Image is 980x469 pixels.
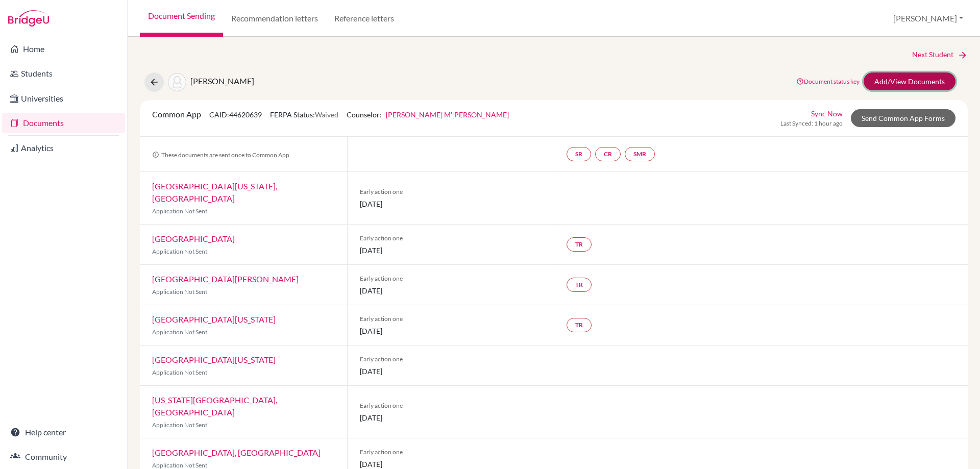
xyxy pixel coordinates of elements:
[347,110,509,119] span: Counselor:
[152,355,276,364] a: [GEOGRAPHIC_DATA][US_STATE]
[360,401,542,410] span: Early action one
[360,366,542,377] span: [DATE]
[152,151,289,159] span: These documents are sent once to Common App
[595,147,621,161] a: CR
[360,355,542,364] span: Early action one
[567,318,592,332] a: TR
[912,49,968,60] a: Next Student
[152,395,277,417] a: [US_STATE][GEOGRAPHIC_DATA], [GEOGRAPHIC_DATA]
[386,110,509,119] a: [PERSON_NAME] M'[PERSON_NAME]
[567,147,591,161] a: SR
[811,108,843,119] a: Sync Now
[152,109,201,119] span: Common App
[2,422,125,442] a: Help center
[270,110,338,119] span: FERPA Status:
[209,110,262,119] span: CAID: 44620639
[152,248,207,255] span: Application Not Sent
[2,63,125,84] a: Students
[2,138,125,158] a: Analytics
[796,78,860,85] a: Document status key
[152,461,207,469] span: Application Not Sent
[152,421,207,429] span: Application Not Sent
[360,245,542,256] span: [DATE]
[567,278,592,292] a: TR
[780,119,843,128] span: Last Synced: 1 hour ago
[152,448,321,457] a: [GEOGRAPHIC_DATA], [GEOGRAPHIC_DATA]
[315,110,338,119] span: Waived
[360,234,542,243] span: Early action one
[360,285,542,296] span: [DATE]
[152,207,207,215] span: Application Not Sent
[152,368,207,376] span: Application Not Sent
[152,274,299,284] a: [GEOGRAPHIC_DATA][PERSON_NAME]
[2,113,125,133] a: Documents
[2,88,125,109] a: Universities
[851,109,955,127] a: Send Common App Forms
[360,412,542,423] span: [DATE]
[864,72,955,90] a: Add/View Documents
[8,10,49,27] img: Bridge-U
[360,199,542,209] span: [DATE]
[2,447,125,467] a: Community
[360,448,542,457] span: Early action one
[360,187,542,196] span: Early action one
[625,147,655,161] a: SMR
[567,237,592,252] a: TR
[152,314,276,324] a: [GEOGRAPHIC_DATA][US_STATE]
[152,234,235,243] a: [GEOGRAPHIC_DATA]
[190,76,254,86] span: [PERSON_NAME]
[360,274,542,283] span: Early action one
[152,328,207,336] span: Application Not Sent
[889,9,968,28] button: [PERSON_NAME]
[360,326,542,336] span: [DATE]
[2,39,125,59] a: Home
[152,288,207,295] span: Application Not Sent
[152,181,277,203] a: [GEOGRAPHIC_DATA][US_STATE], [GEOGRAPHIC_DATA]
[360,314,542,324] span: Early action one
